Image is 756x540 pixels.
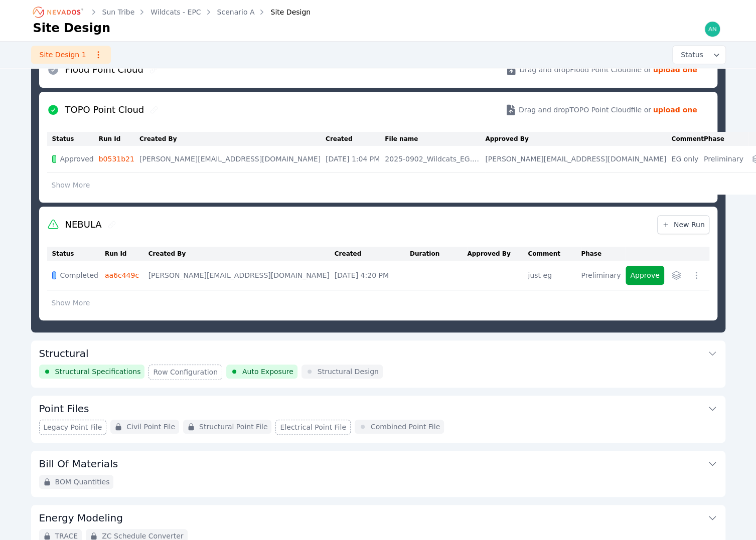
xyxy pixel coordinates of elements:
th: Created By [148,247,335,261]
th: Status [47,247,105,261]
button: Show More [47,175,95,195]
a: aa6c449c [105,271,139,279]
div: Site Design [256,7,311,17]
span: Structural Design [318,367,379,377]
span: Legacy Point File [44,422,102,432]
span: Combined Point File [371,422,440,432]
th: Created [335,247,410,261]
div: Point FilesLegacy Point FileCivil Point FileStructural Point FileElectrical Point FileCombined Po... [31,396,725,443]
th: Duration [410,247,467,261]
span: Structural Specifications [55,367,141,377]
span: Civil Point File [126,422,175,432]
th: Run Id [105,247,148,261]
th: Created By [139,132,326,146]
th: Created [326,132,385,146]
h3: Energy Modeling [39,511,123,525]
td: [PERSON_NAME][EMAIL_ADDRESS][DOMAIN_NAME] [485,146,671,172]
button: Drag and dropTOPO Point Cloudfile or upload one [493,96,709,124]
th: Comment [671,132,703,146]
div: Preliminary [581,270,621,280]
a: New Run [657,215,709,234]
td: [DATE] 4:20 PM [335,261,410,290]
div: Bill Of MaterialsBOM Quantities [31,451,725,497]
td: [PERSON_NAME][EMAIL_ADDRESS][DOMAIN_NAME] [139,146,326,172]
th: Comment [528,247,581,261]
th: Run Id [99,132,139,146]
th: Status [47,132,99,146]
button: Structural [39,340,717,365]
th: Approved By [467,247,528,261]
a: Site Design 1 [31,46,111,64]
button: Drag and dropFlood Point Cloudfile or upload one [493,56,709,84]
span: Electrical Point File [280,422,346,432]
td: [PERSON_NAME][EMAIL_ADDRESS][DOMAIN_NAME] [148,261,335,290]
a: b0531b21 [99,155,134,163]
a: Scenario A [217,7,255,17]
span: Approved [60,154,94,164]
button: Energy Modeling [39,505,717,529]
span: Drag and drop Flood Point Cloud file or [519,65,651,75]
button: Approve [626,266,664,285]
span: Completed [60,270,98,280]
button: Status [673,46,725,64]
div: StructuralStructural SpecificationsRow ConfigurationAuto ExposureStructural Design [31,340,725,388]
span: Status [677,50,703,60]
span: New Run [662,220,705,230]
th: Phase [581,247,626,261]
div: Preliminary [704,154,743,164]
a: Wildcats - EPC [150,7,201,17]
strong: upload one [653,65,697,75]
button: Bill Of Materials [39,451,717,475]
th: Approved By [485,132,671,146]
h3: Bill Of Materials [39,457,118,471]
span: Drag and drop TOPO Point Cloud file or [519,105,651,115]
button: Point Files [39,396,717,420]
span: Structural Point File [199,422,267,432]
button: Show More [47,293,95,312]
td: [DATE] 1:04 PM [326,146,385,172]
strong: upload one [653,105,697,115]
h2: Flood Point Cloud [65,63,143,77]
th: File name [385,132,485,146]
a: Sun Tribe [102,7,135,17]
span: BOM Quantities [55,477,110,487]
h2: TOPO Point Cloud [65,103,144,117]
div: 2025-0902_Wildcats_EG.csv [385,154,480,164]
nav: Breadcrumb [33,4,311,20]
h2: NEBULA [65,218,102,232]
h3: Point Files [39,402,89,416]
th: Phase [704,132,748,146]
span: Auto Exposure [242,367,293,377]
div: just eg [528,270,576,280]
h1: Site Design [33,20,111,36]
div: EG only [671,154,698,164]
span: Row Configuration [153,367,218,377]
h3: Structural [39,346,89,361]
img: andrew@nevados.solar [704,21,720,37]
